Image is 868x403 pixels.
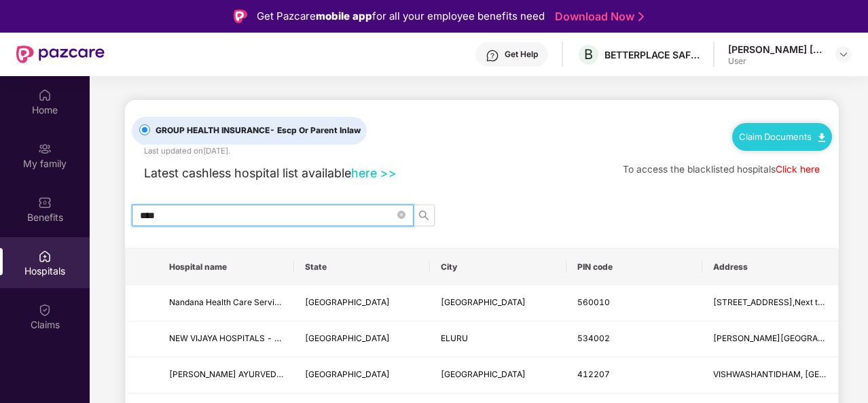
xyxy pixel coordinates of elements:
[577,297,610,307] span: 560010
[702,249,838,285] th: Address
[430,249,566,285] th: City
[305,297,390,307] span: [GEOGRAPHIC_DATA]
[430,357,566,393] td: PUNE
[577,369,610,379] span: 412207
[604,48,700,61] div: BETTERPLACE SAFETY SOLUTIONS PRIVATE LIMITED
[555,10,640,24] a: Download Now
[739,131,825,142] a: Claim Documents
[38,196,52,209] img: svg+xml;base64,PHN2ZyBpZD0iQmVuZWZpdHMiIHhtbG5zPSJodHRwOi8vd3d3LnczLm9yZy8yMDAwL3N2ZyIgd2lkdGg9Ij...
[413,205,435,226] button: search
[38,88,52,102] img: svg+xml;base64,PHN2ZyBpZD0iSG9tZSIgeG1sbnM9Imh0dHA6Ly93d3cudzMub3JnLzIwMDAvc3ZnIiB3aWR0aD0iMjAiIG...
[270,125,361,135] span: - Escp Or Parent Inlaw
[144,166,351,180] span: Latest cashless hospital list available
[486,49,499,63] img: svg+xml;base64,PHN2ZyBpZD0iSGVscC0zMngzMiIgeG1sbnM9Imh0dHA6Ly93d3cudzMub3JnLzIwMDAvc3ZnIiB3aWR0aD...
[713,262,827,273] span: Address
[441,333,468,343] span: ELURU
[158,249,294,285] th: Hospital name
[351,166,397,180] a: here >>
[158,357,294,393] td: BSDTS AYURVED HOSPITAL AND RESEARCH CENTRE (BHARTIYA SANSKRITI DARSHAN TRUST) - PUNE
[702,321,838,357] td: Vijaya Bhaskara Reddy Eye Hospital ,D.No: 23A-5-9 (42579), MAGANTIVARI STREET BEHIND PARK STREET,...
[305,369,390,379] span: [GEOGRAPHIC_DATA]
[169,297,539,307] span: Nandana Health Care Services India Pvt Ltd Unit: [GEOGRAPHIC_DATA] - [GEOGRAPHIC_DATA]
[169,262,283,273] span: Hospital name
[430,321,566,357] td: ELURU
[16,46,105,63] img: New Pazcare Logo
[294,321,430,357] td: ANDHRA PRADESH
[316,10,372,22] strong: mobile app
[397,211,405,219] span: close-circle
[158,321,294,357] td: NEW VIJAYA HOSPITALS - ELURU
[584,46,593,63] span: B
[294,357,430,393] td: MAHARASHTRA
[441,297,526,307] span: [GEOGRAPHIC_DATA]
[728,56,823,67] div: User
[234,10,247,23] img: Logo
[144,145,230,157] div: Last updated on [DATE] .
[818,133,825,142] img: svg+xml;base64,PHN2ZyB4bWxucz0iaHR0cDovL3d3dy53My5vcmcvMjAwMC9zdmciIHdpZHRoPSIxMC40IiBoZWlnaHQ9Ij...
[294,285,430,321] td: KARNATAKA
[776,164,820,175] a: Click here
[566,249,702,285] th: PIN code
[305,333,390,343] span: [GEOGRAPHIC_DATA]
[623,164,776,175] span: To access the blacklisted hospitals
[577,333,610,343] span: 534002
[169,333,359,343] span: NEW VIJAYA HOSPITALS - [GEOGRAPHIC_DATA]
[38,142,52,156] img: svg+xml;base64,PHN2ZyB3aWR0aD0iMjAiIGhlaWdodD0iMjAiIHZpZXdCb3g9IjAgMCAyMCAyMCIgZmlsbD0ibm9uZSIgeG...
[38,303,52,317] img: svg+xml;base64,PHN2ZyBpZD0iQ2xhaW0iIHhtbG5zPSJodHRwOi8vd3d3LnczLm9yZy8yMDAwL3N2ZyIgd2lkdGg9IjIwIi...
[397,209,405,222] span: close-circle
[702,357,838,393] td: VISHWASHANTIDHAM, KESNAND ROAD,
[38,249,52,263] img: svg+xml;base64,PHN2ZyBpZD0iSG9zcGl0YWxzIiB4bWxucz0iaHR0cDovL3d3dy53My5vcmcvMjAwMC9zdmciIHdpZHRoPS...
[728,43,823,56] div: [PERSON_NAME] [PERSON_NAME]
[505,49,538,60] div: Get Help
[158,285,294,321] td: Nandana Health Care Services India Pvt Ltd Unit: Kaade Hospital - Bengaluru
[838,49,849,60] img: svg+xml;base64,PHN2ZyBpZD0iRHJvcGRvd24tMzJ4MzIiIHhtbG5zPSJodHRwOi8vd3d3LnczLm9yZy8yMDAwL3N2ZyIgd2...
[294,249,430,285] th: State
[414,210,434,221] span: search
[638,10,644,24] img: Stroke
[169,369,679,379] span: [PERSON_NAME] AYURVED HOSPITAL AND RESEARCH CENTRE (BHARTIYA SANSKRITI DARSHAN TRUST) - [GEOGRAPH...
[430,285,566,321] td: BANGALORE
[702,285,838,321] td: # 320/C,321A, 1st Stage, 2nd Phase, WOC Road,Next to UCO Bank Manjunathanagar, Bengaluru,
[441,369,526,379] span: [GEOGRAPHIC_DATA]
[150,124,366,137] span: GROUP HEALTH INSURANCE
[257,8,545,24] div: Get Pazcare for all your employee benefits need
